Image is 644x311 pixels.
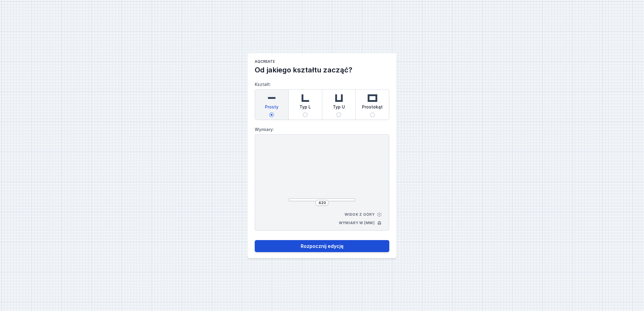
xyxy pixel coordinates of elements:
span: Typ L [299,104,311,112]
img: straight.svg [266,92,278,104]
img: u-shaped.svg [333,92,345,104]
label: Kształt: [255,80,389,120]
span: Typ U [333,104,345,112]
h1: AQcreate [255,59,389,65]
input: Prosty [269,112,274,117]
input: Wymiar [mm] [317,200,327,205]
h2: Od jakiego kształtu zacząć? [255,65,389,75]
span: Prosty [265,104,278,112]
input: Typ L [303,112,308,117]
input: Typ U [336,112,341,117]
span: Prostokąt [362,104,383,112]
img: rectangle.svg [366,92,378,104]
label: Wymiary: [255,125,389,134]
input: Prostokąt [370,112,375,117]
img: l-shaped.svg [299,92,311,104]
button: Rozpocznij edycję [255,240,389,252]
